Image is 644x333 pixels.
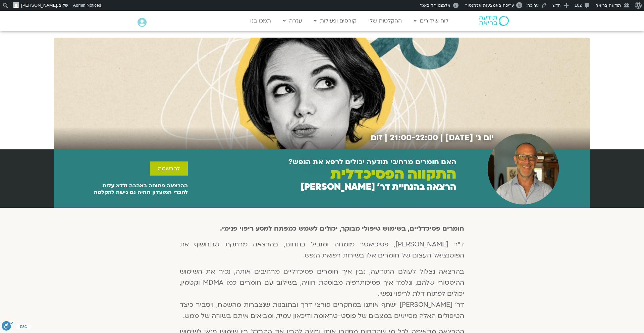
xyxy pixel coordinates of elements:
[488,133,559,204] img: Untitled design (4)
[330,166,456,182] h2: התקווה הפסיכדלית
[365,14,405,27] a: ההקלטות שלי
[279,14,305,27] a: עזרה
[158,165,180,172] span: להרשמה
[54,182,188,196] p: ההרצאה פתוחה באהבה וללא עלות לחברי המועדון תהיה גם גישה להקלטה
[54,133,494,143] h2: יום ג׳ [DATE] | 21:00-22:00 | זום
[465,3,514,8] span: עריכה באמצעות אלמנטור
[301,182,456,192] h2: הרצאה בהנחיית דר׳ [PERSON_NAME]
[180,239,464,261] p: ד"ר [PERSON_NAME], פסיכיאטר מומחה ומוביל בתחום, בהרצאה מרתקת שתחשוף את הפוטנציאל העצום של חומרים ...
[479,16,509,26] img: תודעה בריאה
[410,14,452,27] a: לוח שידורים
[247,14,274,27] a: תמכו בנו
[21,3,57,8] span: [PERSON_NAME]
[180,266,464,322] p: בהרצאה נצלול לעולם התודעה, נבין איך חומרים פסיכדליים מרחיבים אותה, נכיר את השימוש ההיסטורי שלהם, ...
[220,224,464,233] strong: חומרים פסיכדליים, בשימוש טיפולי מבוקר, יכולים לשמש כמפתח למסע ריפוי פנימי.
[288,158,456,166] h2: האם חומרים מרחיבי תודעה יכולים לרפא את הנפש?
[310,14,360,27] a: קורסים ופעילות
[150,161,188,176] a: להרשמה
